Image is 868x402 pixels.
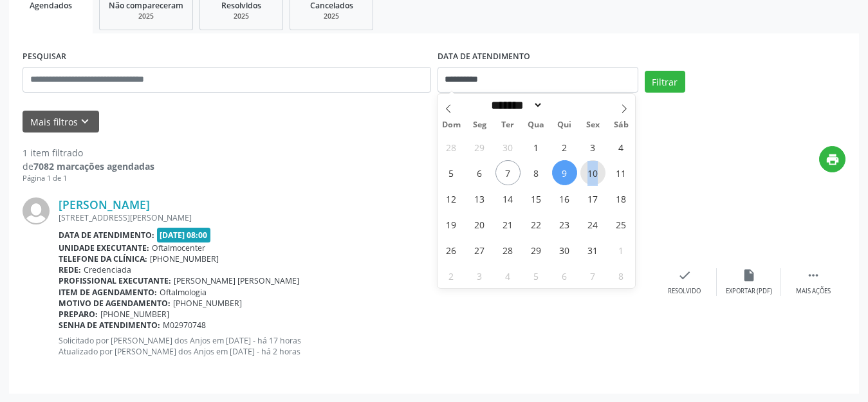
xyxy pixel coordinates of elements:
span: Novembro 6, 2025 [552,263,577,288]
div: Exportar (PDF) [726,287,772,296]
div: 2025 [109,12,183,21]
label: DATA DE ATENDIMENTO [438,47,530,67]
div: Resolvido [668,287,701,296]
b: Rede: [59,264,81,275]
i: insert_drive_file [742,268,756,282]
span: Outubro 20, 2025 [467,212,492,237]
select: Month [487,98,544,112]
span: Outubro 10, 2025 [580,160,605,185]
span: Outubro 21, 2025 [495,212,521,237]
div: 2025 [209,12,273,21]
span: Outubro 4, 2025 [609,134,634,160]
span: Credenciada [84,264,131,275]
span: Dom [438,121,466,129]
b: Item de agendamento: [59,287,157,298]
div: [STREET_ADDRESS][PERSON_NAME] [59,212,652,223]
span: Outubro 27, 2025 [467,237,492,262]
span: Outubro 12, 2025 [439,186,464,211]
button: print [819,146,845,172]
span: M02970748 [163,320,206,331]
b: Senha de atendimento: [59,320,160,331]
span: Novembro 4, 2025 [495,263,521,288]
div: Página 1 de 1 [23,173,154,184]
span: Outubro 5, 2025 [439,160,464,185]
i: print [826,152,840,167]
span: Outubro 30, 2025 [552,237,577,262]
span: Novembro 8, 2025 [609,263,634,288]
span: Outubro 14, 2025 [495,186,521,211]
b: Preparo: [59,309,98,320]
img: img [23,197,50,224]
span: Outubro 25, 2025 [609,212,634,237]
span: Qui [550,121,578,129]
span: Outubro 2, 2025 [552,134,577,160]
span: Outubro 15, 2025 [524,186,549,211]
span: Outubro 22, 2025 [524,212,549,237]
span: Outubro 7, 2025 [495,160,521,185]
button: Mais filtroskeyboard_arrow_down [23,111,99,133]
span: Outubro 29, 2025 [524,237,549,262]
span: Oftalmologia [160,287,207,298]
span: Oftalmocenter [152,242,205,253]
p: Solicitado por [PERSON_NAME] dos Anjos em [DATE] - há 17 horas Atualizado por [PERSON_NAME] dos A... [59,335,652,357]
span: Novembro 1, 2025 [609,237,634,262]
span: [PHONE_NUMBER] [150,253,219,264]
span: [PHONE_NUMBER] [173,298,242,309]
span: Setembro 30, 2025 [495,134,521,160]
span: Qua [522,121,550,129]
i: keyboard_arrow_down [78,114,92,129]
span: Outubro 24, 2025 [580,212,605,237]
span: Outubro 13, 2025 [467,186,492,211]
span: Ter [494,121,522,129]
span: Sáb [607,121,635,129]
label: PESQUISAR [23,47,66,67]
span: [PERSON_NAME] [PERSON_NAME] [174,275,299,286]
div: de [23,160,154,173]
span: Novembro 3, 2025 [467,263,492,288]
span: [DATE] 08:00 [157,228,211,242]
b: Profissional executante: [59,275,171,286]
span: Novembro 5, 2025 [524,263,549,288]
span: Setembro 29, 2025 [467,134,492,160]
strong: 7082 marcações agendadas [33,160,154,172]
span: Outubro 3, 2025 [580,134,605,160]
span: Setembro 28, 2025 [439,134,464,160]
span: Novembro 7, 2025 [580,263,605,288]
a: [PERSON_NAME] [59,197,150,212]
span: Outubro 1, 2025 [524,134,549,160]
button: Filtrar [645,71,685,93]
span: Outubro 31, 2025 [580,237,605,262]
span: Outubro 26, 2025 [439,237,464,262]
span: Outubro 19, 2025 [439,212,464,237]
span: Outubro 17, 2025 [580,186,605,211]
b: Data de atendimento: [59,230,154,241]
i: check [678,268,692,282]
b: Unidade executante: [59,242,149,253]
b: Telefone da clínica: [59,253,147,264]
span: Outubro 9, 2025 [552,160,577,185]
input: Year [543,98,586,112]
div: 2025 [299,12,364,21]
i:  [806,268,820,282]
span: Seg [465,121,494,129]
span: Novembro 2, 2025 [439,263,464,288]
span: Outubro 23, 2025 [552,212,577,237]
span: [PHONE_NUMBER] [100,309,169,320]
span: Sex [578,121,607,129]
div: 1 item filtrado [23,146,154,160]
span: Outubro 11, 2025 [609,160,634,185]
b: Motivo de agendamento: [59,298,171,309]
div: Mais ações [796,287,831,296]
span: Outubro 18, 2025 [609,186,634,211]
span: Outubro 16, 2025 [552,186,577,211]
span: Outubro 8, 2025 [524,160,549,185]
span: Outubro 28, 2025 [495,237,521,262]
span: Outubro 6, 2025 [467,160,492,185]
